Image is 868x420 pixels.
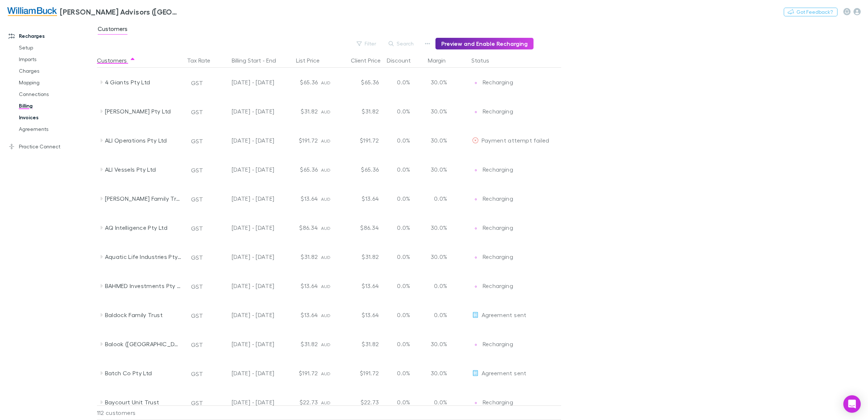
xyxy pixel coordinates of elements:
[277,388,321,417] div: $22.73
[105,155,182,184] div: ALI Vessels Pty Ltd
[12,123,102,135] a: Agreements
[105,300,182,329] div: Baldock Family Trust
[338,184,382,213] div: $13.64
[385,39,418,48] button: Search
[429,136,447,145] p: 30.0%
[321,371,331,376] span: AUD
[12,65,102,77] a: Charges
[188,397,206,409] button: GST
[338,271,382,300] div: $13.64
[321,80,331,85] span: AUD
[483,195,514,202] span: Recharging
[338,300,382,329] div: $13.64
[483,399,514,405] span: Recharging
[188,223,206,234] button: GST
[277,300,321,329] div: $13.64
[277,97,321,126] div: $31.82
[382,97,426,126] div: 0.0%
[321,138,331,144] span: AUD
[97,329,565,359] div: Balook ([GEOGRAPHIC_DATA]) Pty LtdGST[DATE] - [DATE]$31.82AUD$31.820.0%30.0%EditRechargingRecharging
[429,194,447,203] p: 0.0%
[215,329,275,359] div: [DATE] - [DATE]
[215,68,275,97] div: [DATE] - [DATE]
[105,213,182,242] div: AQ Intelligence Pty Ltd
[472,196,479,203] img: Recharging
[188,77,206,89] button: GST
[3,3,184,20] a: [PERSON_NAME] Advisors ([GEOGRAPHIC_DATA]) Pty Ltd
[321,342,331,347] span: AUD
[382,213,426,242] div: 0.0%
[321,167,331,173] span: AUD
[97,53,135,68] button: Customers
[12,88,102,100] a: Connections
[382,126,426,155] div: 0.0%
[188,106,206,118] button: GST
[483,282,514,289] span: Recharging
[472,283,479,290] img: Recharging
[482,369,527,376] span: Agreement sent
[97,300,565,329] div: Baldock Family TrustGST[DATE] - [DATE]$13.64AUD$13.640.0%0.0%EditAgreement sent
[1,30,102,42] a: Recharges
[321,255,331,260] span: AUD
[277,242,321,271] div: $31.82
[97,155,565,184] div: ALI Vessels Pty LtdGST[DATE] - [DATE]$65.36AUD$65.360.0%30.0%EditRechargingRecharging
[483,108,514,115] span: Recharging
[472,254,479,261] img: Recharging
[277,184,321,213] div: $13.64
[382,300,426,329] div: 0.0%
[471,53,498,68] button: Status
[188,164,206,176] button: GST
[296,53,328,68] button: List Price
[472,79,479,87] img: Recharging
[483,340,514,347] span: Recharging
[338,213,382,242] div: $86.34
[351,53,389,68] button: Client Price
[188,310,206,321] button: GST
[338,126,382,155] div: $191.72
[105,388,182,417] div: Baycourt Unit Trust
[60,7,180,16] h3: [PERSON_NAME] Advisors ([GEOGRAPHIC_DATA]) Pty Ltd
[97,388,565,417] div: Baycourt Unit TrustGST[DATE] - [DATE]$22.73AUD$22.730.0%0.0%EditRechargingRecharging
[382,68,426,97] div: 0.0%
[338,388,382,417] div: $22.73
[97,97,565,126] div: [PERSON_NAME] Pty LtdGST[DATE] - [DATE]$31.82AUD$31.820.0%30.0%EditRechargingRecharging
[429,223,447,232] p: 30.0%
[105,184,182,213] div: [PERSON_NAME] Family Trust
[277,271,321,300] div: $13.64
[338,242,382,271] div: $31.82
[483,166,514,173] span: Recharging
[188,252,206,263] button: GST
[188,339,206,351] button: GST
[382,271,426,300] div: 0.0%
[387,53,419,68] div: Discount
[382,359,426,388] div: 0.0%
[277,126,321,155] div: $191.72
[483,253,514,260] span: Recharging
[277,359,321,388] div: $191.72
[338,359,382,388] div: $191.72
[97,184,565,213] div: [PERSON_NAME] Family TrustGST[DATE] - [DATE]$13.64AUD$13.640.0%0.0%EditRechargingRecharging
[338,97,382,126] div: $31.82
[187,53,219,68] div: Tax Rate
[429,369,447,377] p: 30.0%
[97,405,184,420] div: 112 customers
[321,313,331,318] span: AUD
[338,68,382,97] div: $65.36
[382,155,426,184] div: 0.0%
[382,388,426,417] div: 0.0%
[105,68,182,97] div: 4 Giants Pty Ltd
[215,300,275,329] div: [DATE] - [DATE]
[215,242,275,271] div: [DATE] - [DATE]
[429,78,447,87] p: 30.0%
[105,126,182,155] div: ALI Operations Pty Ltd
[277,68,321,97] div: $65.36
[12,100,102,112] a: Billing
[428,53,454,68] button: Margin
[105,97,182,126] div: [PERSON_NAME] Pty Ltd
[97,271,565,300] div: BAHMED Investments Pty LtdGST[DATE] - [DATE]$13.64AUD$13.640.0%0.0%EditRechargingRecharging
[321,196,331,202] span: AUD
[97,213,565,242] div: AQ Intelligence Pty LtdGST[DATE] - [DATE]$86.34AUD$86.340.0%30.0%EditRechargingRecharging
[98,25,127,35] span: Customers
